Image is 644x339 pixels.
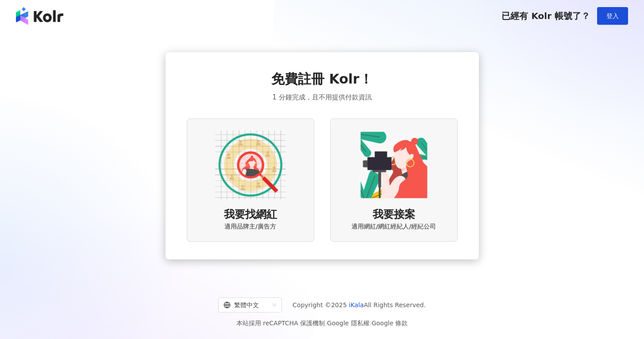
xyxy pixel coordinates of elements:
span: 已經有 Kolr 帳號了？ [501,11,590,21]
span: | [325,320,327,327]
div: 繁體中文 [224,298,269,312]
span: Copyright © 2025 All Rights Reserved. [293,300,426,310]
a: Google 隱私權 [327,320,370,327]
img: AD identity option [215,130,286,200]
img: logo [16,7,63,25]
span: 適用品牌主/廣告方 [224,222,276,231]
span: 1 分鐘完成，且不用提供付款資訊 [272,92,371,103]
a: Google 條款 [371,320,408,327]
span: | [370,320,372,327]
a: iKala [349,301,364,309]
img: KOL identity option [359,130,429,200]
span: 我要找網紅 [224,207,277,222]
span: 適用網紅/網紅經紀人/經紀公司 [351,222,436,231]
span: 我要接案 [373,207,415,222]
button: 登入 [597,7,628,25]
span: 登入 [606,12,619,19]
span: 本站採用 reCAPTCHA 保護機制 [236,318,408,328]
span: 免費註冊 Kolr！ [271,70,373,88]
